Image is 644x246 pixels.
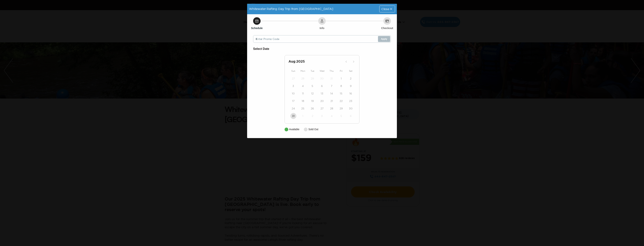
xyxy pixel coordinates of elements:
time: 31 [292,114,295,118]
button: 22 [338,98,344,104]
time: 4 [302,84,304,88]
button: 4 [300,83,306,89]
time: 28 [301,77,304,80]
button: 18 [300,98,306,104]
button: 21 [329,98,335,104]
time: 13 [321,92,323,95]
time: 6 [321,84,323,88]
button: 6 [348,113,354,119]
time: 14 [330,92,333,95]
button: 25 [300,105,306,111]
span: Whitewater Rafting Day Trip from [GEOGRAPHIC_DATA] [249,7,333,10]
button: 28 [300,76,306,82]
time: 27 [292,77,295,80]
time: 9 [350,84,352,88]
button: 30 [348,105,354,111]
time: 3 [321,114,323,118]
time: 31 [330,77,333,80]
time: 1 [302,114,303,118]
button: 24 [290,105,296,111]
time: 20 [320,99,324,103]
button: 16 [348,90,354,96]
button: 30 [319,76,325,82]
h6: Checkout [381,26,393,30]
p: Available [289,127,299,131]
time: 12 [311,92,314,95]
button: 1 [338,76,344,82]
time: 29 [311,77,314,80]
time: 15 [340,92,342,95]
time: 3 [292,84,294,88]
div: Wed [317,69,327,73]
time: 5 [312,84,313,88]
button: 4 [329,113,335,119]
time: 10 [292,92,295,95]
time: 16 [349,92,352,95]
time: 6 [350,114,352,118]
h6: Info [320,26,324,30]
button: 2 [309,113,315,119]
button: 2 [348,76,354,82]
button: 8 [338,83,344,89]
button: 17 [290,98,296,104]
time: 2 [350,77,351,80]
button: 11 [300,90,306,96]
span: Close [381,7,389,10]
button: 5 [338,113,344,119]
button: 28 [329,105,335,111]
time: 11 [302,92,304,95]
button: 7 [329,83,335,89]
div: Fri [336,69,346,73]
time: 2 [312,114,313,118]
button: 14 [329,90,335,96]
button: 27 [319,105,325,111]
button: 12 [309,90,315,96]
div: Thu [327,69,336,73]
button: 29 [338,105,344,111]
time: 23 [349,99,352,103]
button: 1 [300,113,306,119]
time: 22 [340,99,343,103]
button: 23 [348,98,354,104]
h2: Aug 2025 [288,59,343,64]
button: 29 [309,76,315,82]
button: 3 [319,113,325,119]
time: 17 [292,99,294,103]
h6: Select Date [253,46,391,51]
time: 30 [320,77,324,80]
time: 1 [341,77,342,80]
time: 24 [292,107,295,110]
button: 3 [290,83,296,89]
div: Tue [308,69,317,73]
button: 20 [319,98,325,104]
div: Mon [298,69,308,73]
time: 4 [331,114,332,118]
time: 26 [311,107,314,110]
time: 19 [311,99,314,103]
time: 30 [349,107,353,110]
button: 19 [309,98,315,104]
time: 21 [330,99,333,103]
button: 5 [309,83,315,89]
div: Sun [288,69,298,73]
p: Sold Out [308,127,318,131]
time: 25 [301,107,304,110]
button: 6 [319,83,325,89]
time: 7 [331,84,332,88]
h6: Schedule [251,26,263,30]
time: 29 [340,107,343,110]
button: 27 [290,76,296,82]
div: Sat [346,69,356,73]
button: 26 [309,105,315,111]
time: 27 [321,107,323,110]
time: 28 [330,107,333,110]
button: 9 [348,83,354,89]
button: 31 [329,76,335,82]
button: 10 [290,90,296,96]
time: 18 [302,99,304,103]
time: 8 [340,84,342,88]
button: 31 [290,113,296,119]
time: 5 [340,114,342,118]
button: 13 [319,90,325,96]
button: 15 [338,90,344,96]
